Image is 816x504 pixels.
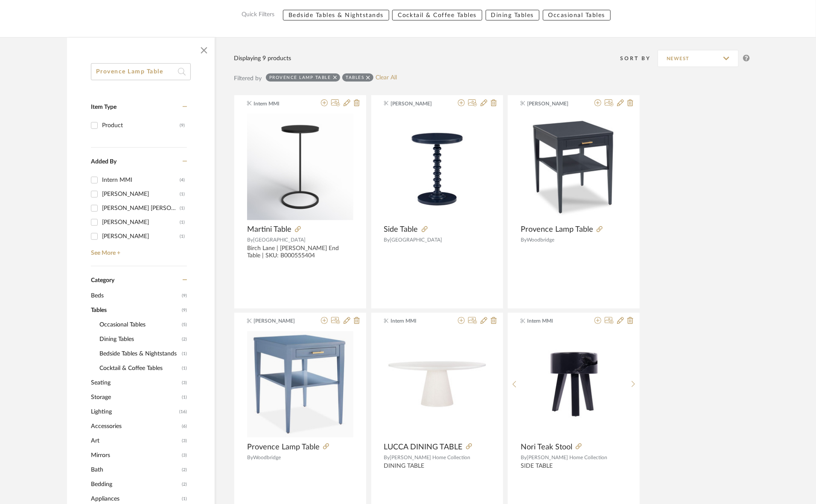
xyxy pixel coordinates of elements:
[384,237,390,242] span: By
[91,477,180,492] span: Bedding
[247,237,253,242] span: By
[521,455,527,460] span: By
[89,243,187,257] a: See More +
[236,10,280,20] label: Quick Filters
[384,114,490,220] img: Side Table
[254,317,308,325] span: [PERSON_NAME]
[182,361,187,375] span: (1)
[91,419,180,434] span: Accessories
[182,478,187,491] span: (2)
[180,187,185,201] div: (1)
[392,10,482,20] button: Cocktail & Coffee Tables
[384,455,390,460] span: By
[182,463,187,477] span: (2)
[180,230,185,243] div: (1)
[91,63,191,80] input: Search within 9 results
[182,289,187,303] span: (9)
[247,114,353,220] img: Martini Table
[390,237,443,242] span: [GEOGRAPHIC_DATA]
[384,443,463,452] span: LUCCA DINING TABLE
[179,405,187,419] span: (16)
[247,455,253,460] span: By
[182,332,187,346] span: (2)
[102,201,180,215] div: [PERSON_NAME] [PERSON_NAME]
[99,347,180,361] span: Bedside Tables & Nightstands
[384,225,418,234] span: Side Table
[91,277,114,284] span: Category
[182,449,187,462] span: (3)
[180,201,185,215] div: (1)
[247,245,353,259] div: Birch Lane | [PERSON_NAME] End Table | SKU: B000555404
[182,303,187,317] span: (9)
[521,463,627,477] div: SIDE TABLE
[99,361,180,376] span: Cocktail & Coffee Tables
[543,10,611,20] button: Occasional Tables
[247,225,291,234] span: Martini Table
[180,119,185,132] div: (9)
[283,10,389,20] button: Bedside Tables & Nightstands
[91,463,180,477] span: Bath
[180,216,185,229] div: (1)
[234,74,262,83] div: Filtered by
[102,187,180,201] div: [PERSON_NAME]
[182,420,187,433] span: (6)
[182,347,187,361] span: (1)
[527,455,607,460] span: [PERSON_NAME] Home Collection
[247,443,320,452] span: Provence Lamp Table
[99,318,180,332] span: Occasional Tables
[180,173,185,187] div: (4)
[521,114,627,220] img: Provence Lamp Table
[346,75,364,80] div: Tables
[91,159,117,165] span: Added By
[527,317,581,325] span: Intern MMI
[384,463,490,477] div: DINING TABLE
[91,405,177,419] span: Lighting
[102,119,180,132] div: Product
[91,390,180,405] span: Storage
[102,216,180,229] div: [PERSON_NAME]
[521,443,572,452] span: Nori Teak Stool
[195,42,213,59] button: Close
[269,75,331,80] div: Provence Lamp Table
[247,331,353,437] img: Provence Lamp Table
[99,332,180,347] span: Dining Tables
[527,100,581,108] span: [PERSON_NAME]
[521,347,627,422] img: Nori Teak Stool
[182,434,187,448] span: (3)
[254,100,308,108] span: Intern MMI
[390,455,471,460] span: [PERSON_NAME] Home Collection
[102,230,180,243] div: [PERSON_NAME]
[102,173,180,187] div: Intern MMI
[91,448,180,463] span: Mirrors
[391,317,444,325] span: Intern MMI
[91,303,180,318] span: Tables
[91,434,180,448] span: Art
[234,54,291,63] div: Displaying 9 products
[91,376,180,390] span: Seating
[527,237,554,242] span: Woodbridge
[521,225,593,234] span: Provence Lamp Table
[182,318,187,332] span: (5)
[486,10,540,20] button: Dining Tables
[182,376,187,390] span: (3)
[253,237,306,242] span: [GEOGRAPHIC_DATA]
[521,237,527,242] span: By
[384,347,490,421] img: LUCCA DINING TABLE
[182,390,187,404] span: (1)
[91,288,180,303] span: Beds
[620,54,658,63] div: Sort By
[91,104,117,110] span: Item Type
[253,455,281,460] span: Woodbridge
[376,74,397,82] a: Clear All
[391,100,444,108] span: [PERSON_NAME]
